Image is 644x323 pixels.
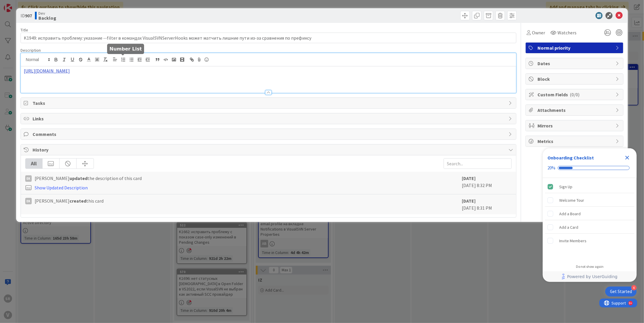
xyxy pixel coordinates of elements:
[26,159,43,169] div: All
[623,153,632,162] div: Close Checklist
[12,1,27,8] span: Support
[570,92,579,97] span: ( 0/0 )
[631,285,637,290] div: 4
[21,48,41,53] span: Description
[462,175,512,191] div: [DATE] 8:32 PM
[33,131,506,138] span: Comments
[537,138,613,145] span: Metrics
[21,33,516,43] input: type card name here...
[576,264,604,269] div: Do not show again
[559,197,584,204] div: Welcome Tour
[543,271,637,282] div: Footer
[33,100,506,107] span: Tasks
[25,198,32,204] div: EK
[444,158,512,169] input: Search...
[547,165,632,171] div: Checklist progress: 20%
[38,11,56,16] span: Dev
[537,91,613,98] span: Custom Fields
[545,234,634,247] div: Invite Members is incomplete.
[546,271,634,282] a: Powered by UserGuiding
[557,29,577,36] span: Watchers
[537,44,613,51] span: Normal priority
[537,122,613,129] span: Mirrors
[25,175,32,182] div: EK
[547,165,555,171] div: 20%
[545,221,634,234] div: Add a Card is incomplete.
[547,154,594,161] div: Onboarding Checklist
[537,75,613,83] span: Block
[545,194,634,207] div: Welcome Tour is incomplete.
[543,148,637,282] div: Checklist Container
[462,197,512,211] div: [DATE] 8:31 PM
[543,178,637,260] div: Checklist items
[33,115,506,122] span: Links
[462,175,476,181] b: [DATE]
[559,210,581,217] div: Add a Board
[537,60,613,67] span: Dates
[70,175,87,181] b: updated
[38,16,56,20] b: Backlog
[35,175,142,182] span: [PERSON_NAME] the description of this card
[567,273,618,280] span: Powered by UserGuiding
[21,12,32,19] span: ID
[33,146,506,153] span: History
[35,185,88,191] a: Show Updated Description
[545,180,634,193] div: Sign Up is complete.
[462,198,476,204] b: [DATE]
[605,287,637,297] div: Open Get Started checklist, remaining modules: 4
[25,13,32,18] b: 907
[610,289,632,295] div: Get Started
[24,68,70,74] a: [URL][DOMAIN_NAME]
[545,207,634,220] div: Add a Board is incomplete.
[21,27,28,33] label: Title
[109,46,142,52] h5: Number List
[30,2,33,7] div: 9+
[559,224,578,231] div: Add a Card
[559,183,572,190] div: Sign Up
[537,107,613,114] span: Attachments
[70,198,86,204] b: created
[559,237,586,244] div: Invite Members
[532,29,545,36] span: Owner
[35,197,104,204] span: [PERSON_NAME] this card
